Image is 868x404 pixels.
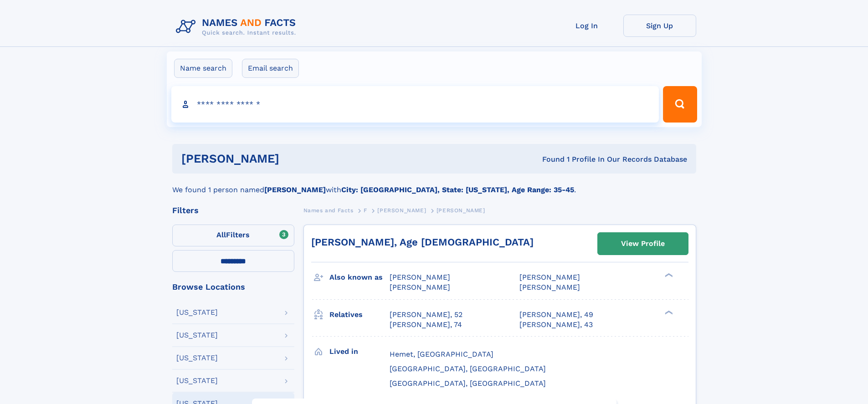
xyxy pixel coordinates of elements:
[390,364,546,373] span: [GEOGRAPHIC_DATA], [GEOGRAPHIC_DATA]
[176,354,218,362] div: [US_STATE]
[172,283,294,291] div: Browse Locations
[550,15,623,37] a: Log In
[172,206,294,215] div: Filters
[390,379,546,388] span: [GEOGRAPHIC_DATA], [GEOGRAPHIC_DATA]
[176,309,218,316] div: [US_STATE]
[411,154,687,164] div: Found 1 Profile In Our Records Database
[390,320,462,330] a: [PERSON_NAME], 74
[519,310,593,320] a: [PERSON_NAME], 49
[172,174,696,195] div: We found 1 person named with .
[663,309,673,315] div: ❯
[172,225,294,246] label: Filters
[216,230,226,239] span: All
[598,233,688,255] a: View Profile
[171,86,659,123] input: search input
[623,15,696,37] a: Sign Up
[311,236,534,248] a: [PERSON_NAME], Age [DEMOGRAPHIC_DATA]
[329,307,390,322] h3: Relatives
[329,270,390,285] h3: Also known as
[519,273,580,281] span: [PERSON_NAME]
[390,283,450,291] span: [PERSON_NAME]
[364,207,367,214] span: F
[390,350,493,358] span: Hemet, [GEOGRAPHIC_DATA]
[390,273,450,281] span: [PERSON_NAME]
[663,272,673,278] div: ❯
[519,320,593,330] a: [PERSON_NAME], 43
[242,59,299,78] label: Email search
[377,205,426,216] a: [PERSON_NAME]
[176,332,218,339] div: [US_STATE]
[390,310,462,320] a: [PERSON_NAME], 52
[621,233,665,254] div: View Profile
[341,185,574,194] b: City: [GEOGRAPHIC_DATA], State: [US_STATE], Age Range: 35-45
[181,153,411,164] h1: [PERSON_NAME]
[329,344,390,359] h3: Lived in
[663,86,697,123] button: Search Button
[303,205,354,216] a: Names and Facts
[172,15,303,39] img: Logo Names and Facts
[437,207,485,214] span: [PERSON_NAME]
[176,377,218,384] div: [US_STATE]
[519,283,580,291] span: [PERSON_NAME]
[364,205,367,216] a: F
[264,185,326,194] b: [PERSON_NAME]
[377,207,426,214] span: [PERSON_NAME]
[174,59,232,78] label: Name search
